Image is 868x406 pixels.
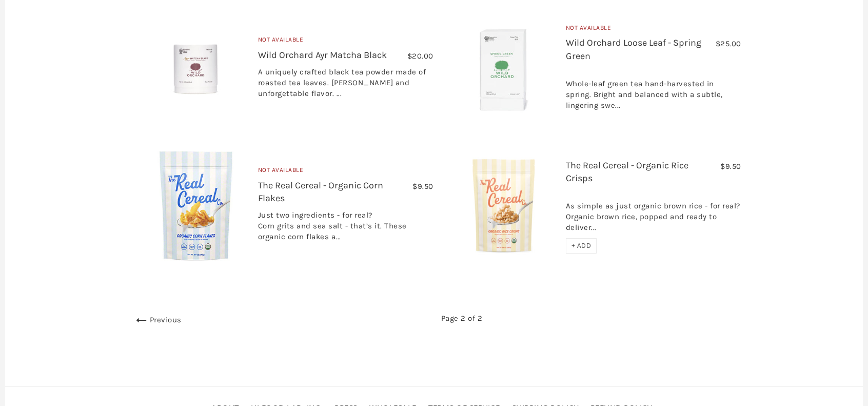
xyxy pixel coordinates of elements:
[566,68,741,116] div: Whole-leaf green tea hand-harvested in spring. Bright and balanced with a subtle, lingering swe...
[412,182,433,191] span: $9.50
[566,190,741,238] div: As simple as just organic brown rice - for real? Organic brown rice, popped and ready to deliver...
[258,165,433,179] div: Not Available
[449,13,558,126] img: Wild Orchard Loose Leaf - Spring Green
[566,238,597,254] div: + ADD
[258,35,433,49] div: Not Available
[720,162,741,171] span: $9.50
[258,210,433,247] div: Just two ingredients - for real? Corn grits and sea salt - that’s it. These organic corn flakes a...
[716,39,741,48] span: $25.00
[133,312,791,324] span: Page 2 of 2
[449,151,558,261] img: The Real Cereal - Organic Rice Crisps
[258,180,383,204] a: The Real Cereal - Organic Corn Flakes
[133,315,182,324] a: Previous
[566,37,701,61] a: Wild Orchard Loose Leaf - Spring Green
[571,241,591,250] span: + ADD
[258,67,433,104] div: A uniquely crafted black tea powder made of roasted tea leaves. [PERSON_NAME] and unforgettable f...
[258,49,387,61] a: Wild Orchard Ayr Matcha Black
[566,160,688,184] a: The Real Cereal - Organic Rice Crisps
[141,15,250,124] img: Wild Orchard Ayr Matcha Black
[566,23,741,37] div: Not Available
[141,151,250,261] img: The Real Cereal - Organic Corn Flakes
[407,51,433,61] span: $20.00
